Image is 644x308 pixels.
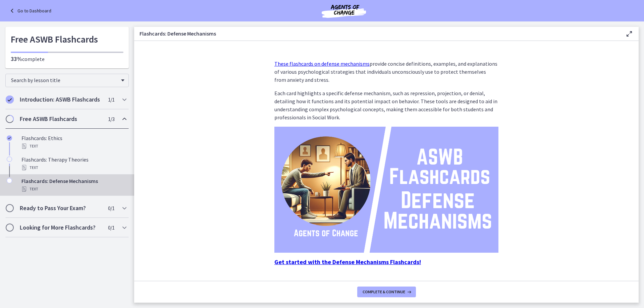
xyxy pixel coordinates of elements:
h2: Looking for More Flashcards? [20,224,102,232]
span: 1 / 1 [108,96,114,104]
p: complete [11,55,123,63]
div: Flashcards: Ethics [21,134,126,150]
span: 1 / 3 [108,115,114,123]
img: ASWB_Flashcards_Defense_Mechanisms.png [274,127,498,253]
p: Each card highlights a specific defense mechanism, such as repression, projection, or denial, det... [274,89,498,121]
a: Get started with the Defense Mechanisms Flashcards! [274,259,421,265]
span: 33% [11,55,22,63]
div: Text [21,164,126,172]
img: Agents of Change [304,3,384,19]
span: 0 / 1 [108,224,114,232]
div: Search by lesson title [5,74,129,87]
h3: Flashcards: Defense Mechanisms [140,29,614,38]
span: Search by lesson title [11,77,118,83]
a: Go to Dashboard [8,7,51,15]
div: Text [21,185,126,193]
button: Complete & continue [357,287,416,297]
div: Text [21,142,126,150]
i: Completed [7,135,12,141]
a: These flashcards on defense mechanisms [274,60,370,67]
h2: Ready to Pass Your Exam? [20,204,102,212]
div: Flashcards: Therapy Theories [21,156,126,172]
i: Completed [6,96,14,104]
h1: Free ASWB Flashcards [11,32,123,46]
h2: Free ASWB Flashcards [20,115,102,123]
h2: Introduction: ASWB Flashcards [20,96,102,104]
p: provide concise definitions, examples, and explanations of various psychological strategies that ... [274,60,498,84]
span: 0 / 1 [108,204,114,212]
div: Flashcards: Defense Mechanisms [21,177,126,193]
strong: Get started with the Defense Mechanisms Flashcards! [274,258,421,266]
span: Complete & continue [363,289,405,295]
